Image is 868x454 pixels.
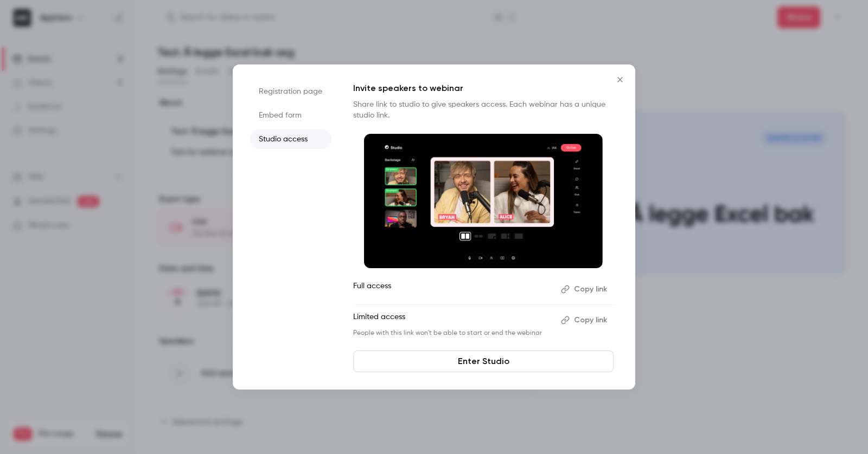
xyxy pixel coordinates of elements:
p: People with this link won't be able to start or end the webinar [353,329,552,338]
p: Share link to studio to give speakers access. Each webinar has a unique studio link. [353,99,614,121]
a: Enter Studio [353,351,614,372]
li: Embed form [250,106,331,125]
p: Limited access [353,312,552,329]
li: Studio access [250,129,331,149]
li: Registration page [250,82,331,101]
button: Close [609,69,631,90]
img: Invite speakers to webinar [364,134,603,268]
p: Invite speakers to webinar [353,82,614,95]
p: Full access [353,281,552,298]
button: Copy link [557,281,614,298]
button: Copy link [557,312,614,329]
